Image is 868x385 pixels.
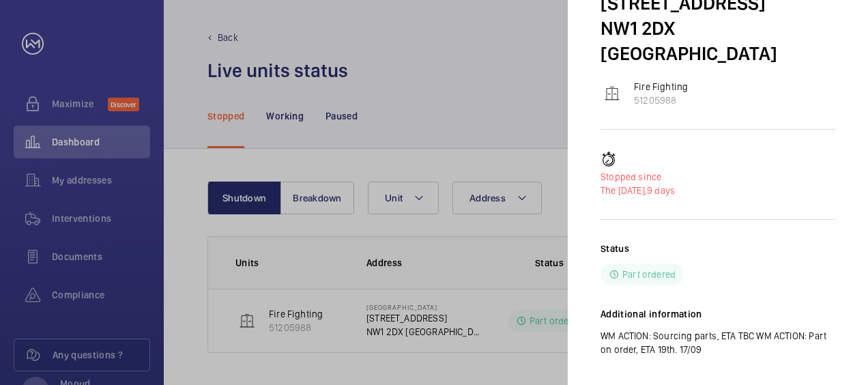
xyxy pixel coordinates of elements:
h2: Status [601,242,629,255]
p: WM ACTION: Sourcing parts, ETA TBC WM ACTION: Part on order, ETA 19th. 17/09 [601,329,835,356]
span: The [DATE], [601,185,647,196]
h2: Additional information [601,307,835,321]
p: Stopped since [601,170,835,184]
p: 51205988 [634,94,688,107]
img: elevator.svg [604,85,620,102]
p: Part ordered [622,268,676,281]
p: 9 days [601,184,835,197]
p: Fire Fighting [634,80,688,94]
p: NW1 2DX [GEOGRAPHIC_DATA] [601,16,835,66]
